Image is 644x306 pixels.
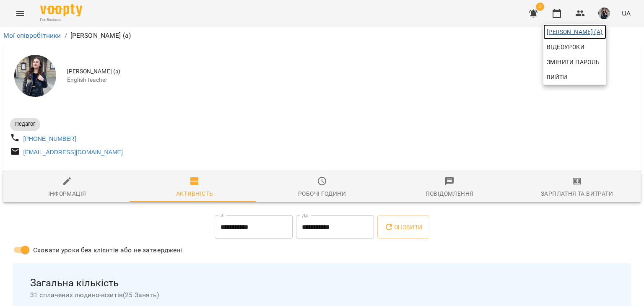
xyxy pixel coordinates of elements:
[543,24,606,39] a: [PERSON_NAME] (а)
[543,70,606,85] button: Вийти
[543,54,606,70] a: Змінити пароль
[547,57,603,67] span: Змінити пароль
[547,42,584,52] span: Відеоуроки
[547,72,567,82] span: Вийти
[547,27,603,37] span: [PERSON_NAME] (а)
[543,39,588,54] a: Відеоуроки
